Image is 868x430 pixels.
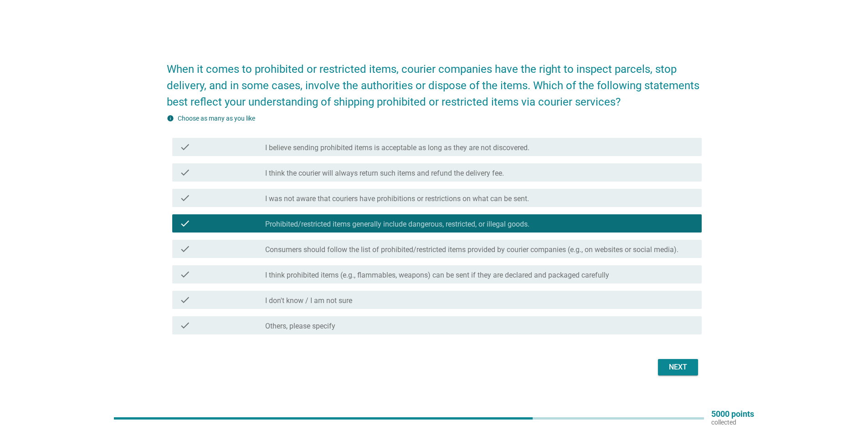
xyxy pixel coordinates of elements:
[265,271,609,280] label: I think prohibited items (e.g., flammables, weapons) can be sent if they are declared and package...
[658,359,698,375] button: Next
[265,245,678,254] label: Consumers should follow the list of prohibited/restricted items provided by courier companies (e....
[180,294,190,305] i: check
[180,192,190,203] i: check
[265,322,335,331] label: Others, please specify
[180,269,190,280] i: check
[265,296,352,305] label: I don't know / I am not sure
[180,320,190,331] i: check
[265,169,504,178] label: I think the courier will always return such items and refund the delivery fee.
[180,142,190,152] i: check
[180,243,190,254] i: check
[180,218,190,229] i: check
[711,410,754,418] p: 5000 points
[265,194,529,203] label: I was not aware that couriers have prohibitions or restrictions on what can be sent.
[167,52,702,110] h2: When it comes to prohibited or restricted items, courier companies have the right to inspect parc...
[167,115,174,122] i: info
[265,143,529,152] label: I believe sending prohibited items is acceptable as long as they are not discovered.
[178,115,255,122] label: Choose as many as you like
[665,362,691,373] div: Next
[711,418,754,426] p: collected
[265,220,529,229] label: Prohibited/restricted items generally include dangerous, restricted, or illegal goods.
[180,167,190,178] i: check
